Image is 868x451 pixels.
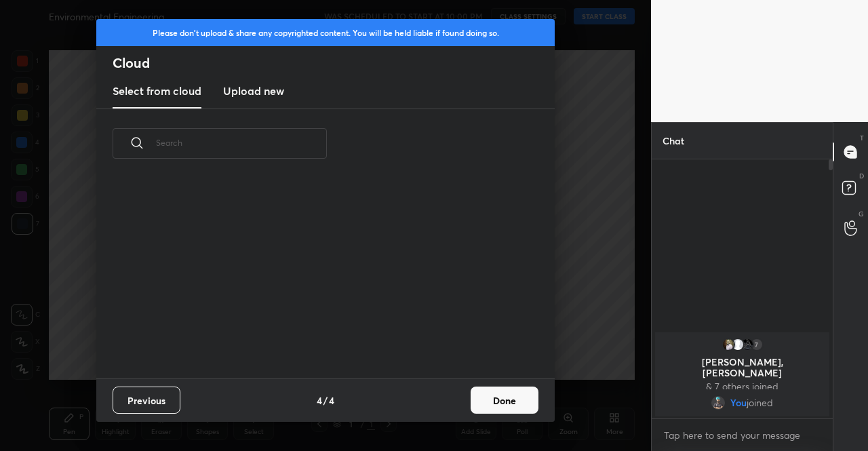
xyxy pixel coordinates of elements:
[722,338,735,351] img: b85ef000e20047b0a410e600e28f0247.15690187_3
[730,397,747,408] span: You
[652,330,833,419] div: grid
[223,83,284,99] h3: Upload new
[317,393,322,408] h4: 4
[663,357,821,378] p: [PERSON_NAME], [PERSON_NAME]
[96,19,555,46] div: Please don't upload & share any copyrighted content. You will be held liable if found doing so.
[323,393,328,408] h4: /
[711,396,725,410] img: 9d3c740ecb1b4446abd3172a233dfc7b.png
[747,397,773,408] span: joined
[113,54,555,72] h2: Cloud
[113,83,201,99] h3: Select from cloud
[663,381,821,392] p: & 7 others joined
[113,387,180,414] button: Previous
[860,133,864,143] p: T
[329,393,334,408] h4: 4
[652,123,695,159] p: Chat
[156,114,327,172] input: Search
[859,171,864,181] p: D
[750,338,764,351] div: 7
[859,209,864,219] p: G
[741,338,754,351] img: fad86bbd1e7a4004ab06409d8d3c1760.88265852_3
[471,387,538,414] button: Done
[731,338,745,351] img: 3fce0b1c656142f0aa3fc88f1cac908a.3726857_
